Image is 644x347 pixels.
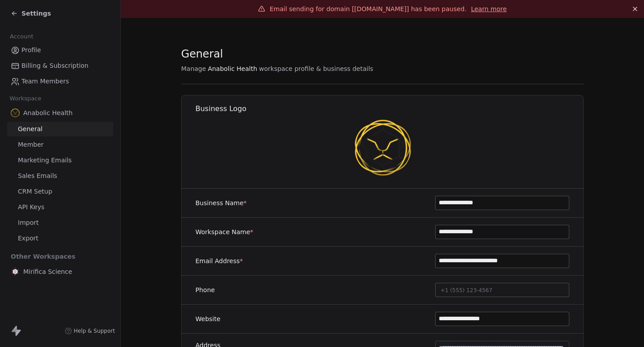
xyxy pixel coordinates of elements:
[18,187,52,196] span: CRM Setup
[18,156,72,165] span: Marketing Emails
[195,256,243,265] label: Email Address
[195,314,220,323] label: Website
[270,5,466,12] span: Email sending for domain [[DOMAIN_NAME]] has been paused.
[21,77,69,86] span: Team Members
[441,287,492,293] span: +1 (555) 123-4567
[208,64,257,73] span: Anabolic Health
[181,64,206,73] span: Manage
[195,285,215,294] label: Phone
[7,74,113,89] a: Team Members
[435,283,569,297] button: +1 (555) 123-4567
[18,171,57,181] span: Sales Emails
[18,140,44,149] span: Member
[18,218,38,227] span: Import
[7,122,113,136] a: General
[7,169,113,183] a: Sales Emails
[6,92,45,105] span: Workspace
[7,231,113,246] a: Export
[21,61,89,70] span: Billing & Subscription
[11,267,20,276] img: MIRIFICA%20science_logo_icon-big.png
[21,45,41,55] span: Profile
[6,30,37,43] span: Account
[7,58,113,73] a: Billing & Subscription
[195,104,584,114] h1: Business Logo
[7,249,79,264] span: Other Workspaces
[23,267,72,276] span: Mirifica Science
[11,9,51,18] a: Settings
[181,47,223,61] span: General
[65,327,115,335] a: Help & Support
[354,119,411,176] img: Anabolic-Health-Icon-192.png
[7,184,113,199] a: CRM Setup
[18,124,42,134] span: General
[471,4,507,13] a: Learn more
[7,43,113,58] a: Profile
[21,9,51,18] span: Settings
[195,198,247,207] label: Business Name
[11,108,20,117] img: Anabolic-Health-Icon-192.png
[18,202,44,212] span: API Keys
[195,227,253,236] label: Workspace Name
[74,327,115,335] span: Help & Support
[23,108,72,117] span: Anabolic Health
[7,137,113,152] a: Member
[18,234,38,243] span: Export
[7,153,113,168] a: Marketing Emails
[7,215,113,230] a: Import
[259,64,373,73] span: workspace profile & business details
[7,200,113,215] a: API Keys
